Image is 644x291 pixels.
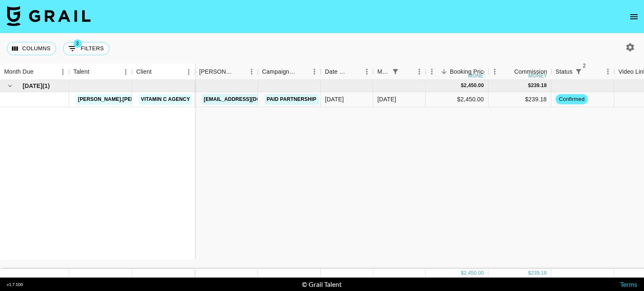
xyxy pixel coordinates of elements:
a: [EMAIL_ADDRESS][DOMAIN_NAME] [202,94,296,105]
a: [PERSON_NAME].[PERSON_NAME] [76,94,168,105]
a: Terms [620,280,637,288]
span: ( 1 ) [42,82,50,90]
button: Sort [234,66,245,77]
div: Date Created [325,64,349,80]
div: Client [132,64,195,80]
button: Menu [413,65,426,78]
div: $239.18 [488,92,551,107]
button: Menu [308,65,321,78]
div: Talent [73,64,89,80]
div: 2,450.00 [464,270,484,277]
div: Status [556,64,573,80]
div: Date Created [321,64,373,80]
button: Sort [89,66,101,78]
div: 2 active filters [573,66,584,77]
button: Sort [296,66,308,77]
button: Sort [438,66,450,77]
div: Campaign (Type) [258,64,321,80]
button: Show filters [390,66,401,77]
button: hide children [4,80,16,92]
div: money [528,73,547,78]
a: Vitamin C Agency [139,94,192,105]
div: Client [136,64,152,80]
div: © Grail Talent [302,280,342,288]
button: Sort [349,66,361,77]
div: $2,450.00 [426,92,488,107]
button: Sort [401,66,413,77]
div: 1 active filter [390,66,401,77]
div: v 1.7.100 [7,282,23,287]
div: Sep '25 [377,95,396,103]
button: Sort [152,66,164,78]
div: Talent [69,64,132,80]
div: 2,450.00 [464,82,484,89]
div: Campaign (Type) [262,64,296,80]
div: Month Due [4,64,34,80]
a: Paid Partnership [265,94,319,105]
button: Menu [488,65,501,78]
div: Booking Price [450,64,487,80]
button: Menu [361,65,373,78]
button: open drawer [626,8,642,25]
button: Menu [245,65,258,78]
div: Booker [195,64,258,80]
button: Menu [57,66,69,78]
span: 3 [73,39,82,48]
div: $ [528,270,531,277]
div: Status [551,64,614,80]
button: Show filters [573,66,584,77]
div: Month Due [373,64,426,80]
div: money [468,73,487,78]
div: [PERSON_NAME] [199,64,234,80]
div: 10/06/2025 [325,95,344,103]
div: $ [461,82,464,89]
img: Grail Talent [7,6,91,26]
button: Select columns [7,42,56,55]
div: Commission [514,64,547,80]
div: 239.18 [531,270,547,277]
button: Show filters [63,42,109,55]
div: $ [461,270,464,277]
button: Menu [182,66,195,78]
button: Sort [34,66,45,78]
div: $ [528,82,531,89]
div: Month Due [377,64,390,80]
span: confirmed [556,95,588,103]
button: Sort [502,66,514,77]
button: Menu [426,65,438,78]
button: Menu [119,66,132,78]
div: 239.18 [531,82,547,89]
span: 2 [580,62,589,70]
button: Sort [584,66,596,77]
button: Menu [602,65,614,78]
span: [DATE] [23,82,42,90]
